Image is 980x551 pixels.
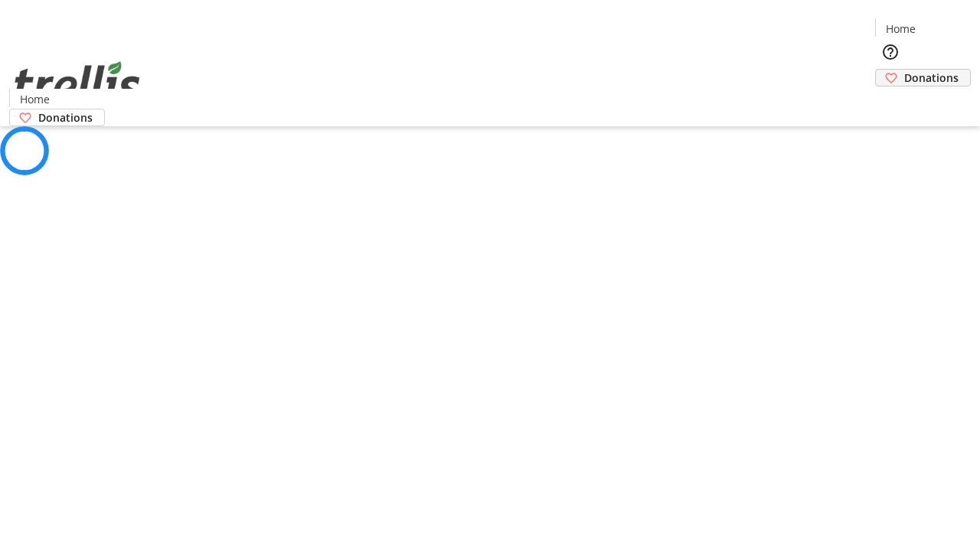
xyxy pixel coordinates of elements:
[9,44,145,121] img: Orient E2E Organization vjlQ4Jt33u's Logo
[38,109,93,126] span: Donations
[904,70,959,86] span: Donations
[20,91,50,107] span: Home
[10,91,59,107] a: Home
[9,109,105,126] a: Donations
[886,21,916,37] span: Home
[875,86,906,117] button: Cart
[876,21,925,37] a: Home
[875,37,906,67] button: Help
[875,69,971,86] a: Donations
